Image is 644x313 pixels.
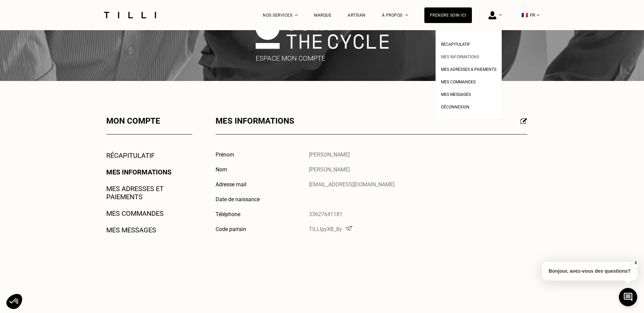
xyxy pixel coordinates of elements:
[106,185,192,201] a: Mes adresses et paiements
[106,209,164,217] a: Mes commandes
[441,78,476,85] a: Mes commandes
[309,181,394,188] p: [EMAIL_ADDRESS][DOMAIN_NAME]
[216,196,283,203] p: Date de naissance
[309,211,343,217] p: 33627641181
[106,151,155,160] a: Récapitulatif
[309,226,353,232] p: TILLIpyXB_8y
[309,151,350,158] p: [PERSON_NAME]
[441,67,496,72] span: Mes adresses & paiements
[441,53,479,60] a: Mes informations
[216,226,283,232] p: Code parrain
[216,151,283,158] p: Prénom
[441,103,470,110] a: Déconnexion
[405,14,408,16] img: Menu déroulant à propos
[441,55,479,59] span: Mes informations
[295,14,298,16] img: Menu déroulant
[441,65,496,72] a: Mes adresses & paiements
[106,116,192,126] p: Mon compte
[521,12,528,18] span: 🇫🇷
[489,11,496,19] img: icône connexion
[256,16,389,49] img: logo join the cycle
[256,55,389,63] p: Espace mon compte
[632,259,639,267] button: X
[216,166,283,173] p: Nom
[441,80,476,84] span: Mes commandes
[309,166,350,173] p: [PERSON_NAME]
[441,40,470,47] a: Récapitulatif
[499,14,502,16] img: Menu déroulant
[441,105,470,109] span: Déconnexion
[542,262,638,280] p: Bonjour, avez-vous des questions?
[216,116,527,134] div: Mes informations
[216,181,283,188] p: Adresse mail
[106,168,171,176] a: Mes informations
[314,13,331,18] a: Marque
[537,14,539,16] img: menu déroulant
[520,118,527,124] img: Éditer mon profil
[106,226,156,234] a: Mes messages
[216,211,283,217] p: Téléphone
[424,7,472,23] a: Prendre soin ici
[441,42,470,47] span: Récapitulatif
[441,92,471,97] span: Mes messages
[441,90,471,97] a: Mes messages
[102,12,159,18] img: Logo du service de couturière Tilli
[348,13,366,18] a: Artisan
[345,226,353,231] img: Partager votre code parrain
